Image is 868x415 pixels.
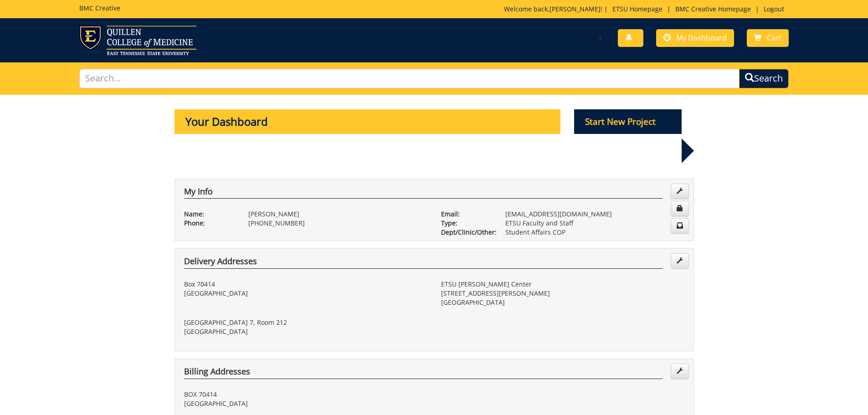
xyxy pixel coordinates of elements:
[505,219,684,228] p: ETSU Faculty and Staff
[671,253,689,269] a: Edit Addresses
[184,390,427,399] p: BOX 70414
[441,219,492,228] p: Type:
[441,228,492,237] p: Dept/Clinic/Other:
[550,5,601,13] a: [PERSON_NAME]
[608,5,667,13] a: ETSU Homepage
[79,5,120,11] h5: BMC Creative
[574,109,682,134] p: Start New Project
[671,201,689,216] a: Change Password
[671,364,689,379] a: Edit Addresses
[504,5,789,14] p: Welcome back, ! | | |
[676,33,727,43] span: My Dashboard
[671,184,689,199] a: Edit Info
[184,210,235,219] p: Name:
[248,210,427,219] p: [PERSON_NAME]
[184,327,427,336] p: [GEOGRAPHIC_DATA]
[79,69,740,88] input: Search...
[184,367,663,379] h4: Billing Addresses
[184,257,663,269] h4: Delivery Addresses
[184,187,663,199] h4: My Info
[505,228,684,237] p: Student Affairs COP
[739,69,789,88] button: Search
[184,318,427,327] p: [GEOGRAPHIC_DATA] 7, Room 212
[574,118,682,127] a: Start New Project
[767,33,781,43] span: Cart
[671,218,689,234] a: Change Communication Preferences
[656,29,734,47] a: My Dashboard
[759,5,789,13] a: Logout
[79,26,196,55] img: ETSU logo
[441,289,684,298] p: [STREET_ADDRESS][PERSON_NAME]
[441,210,492,219] p: Email:
[441,280,684,289] p: ETSU [PERSON_NAME] Center
[671,5,755,13] a: BMC Creative Homepage
[505,210,684,219] p: [EMAIL_ADDRESS][DOMAIN_NAME]
[184,289,427,298] p: [GEOGRAPHIC_DATA]
[184,280,427,289] p: Box 70414
[248,219,427,228] p: [PHONE_NUMBER]
[747,29,789,47] a: Cart
[184,219,235,228] p: Phone:
[175,109,561,134] p: Your Dashboard
[441,298,684,307] p: [GEOGRAPHIC_DATA]
[184,399,427,408] p: [GEOGRAPHIC_DATA]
